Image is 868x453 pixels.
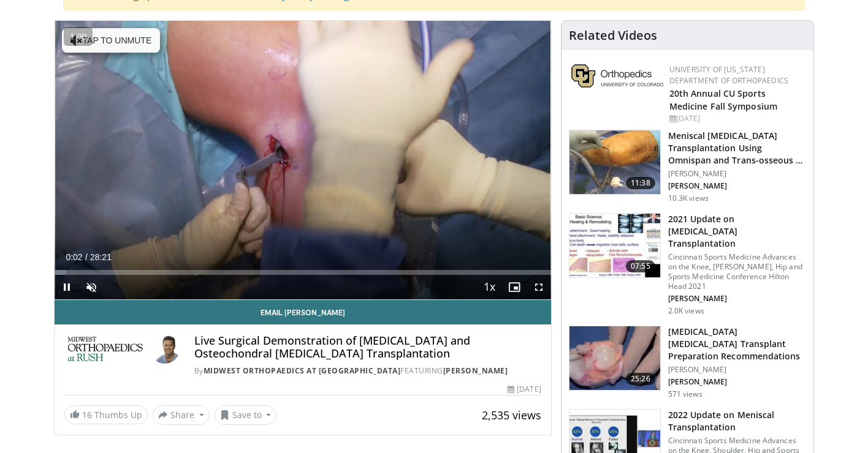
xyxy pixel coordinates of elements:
[668,377,806,387] p: [PERSON_NAME]
[571,64,663,88] img: 355603a8-37da-49b6-856f-e00d7e9307d3.png.150x105_q85_autocrop_double_scale_upscale_version-0.2.png
[66,252,82,262] span: 0:02
[626,373,655,385] span: 25:26
[194,334,541,361] h4: Live Surgical Demonstration of [MEDICAL_DATA] and Osteochondral [MEDICAL_DATA] Transplantation
[668,306,704,316] p: 2.0K views
[626,260,655,272] span: 07:55
[668,409,806,433] h3: 2022 Update on Meniscal Transplantation
[62,28,160,53] button: Tap to unmute
[569,130,806,203] a: 11:38 Meniscal [MEDICAL_DATA] Transplantation Using Omnispan and Trans-osseous … [PERSON_NAME] [P...
[569,28,657,43] h4: Related Videos
[668,326,806,362] h3: [MEDICAL_DATA] [MEDICAL_DATA] Transplant Preparation Recommendations
[443,365,508,376] a: [PERSON_NAME]
[569,130,660,194] img: 307340_0000_1.png.150x105_q85_crop-smart_upscale.jpg
[668,169,806,179] p: [PERSON_NAME]
[204,365,401,376] a: Midwest Orthopaedics at [GEOGRAPHIC_DATA]
[215,405,277,425] button: Save to
[668,294,806,304] p: [PERSON_NAME]
[55,270,551,275] div: Progress Bar
[55,275,79,299] button: Pause
[569,213,806,316] a: 07:55 2021 Update on [MEDICAL_DATA] Transplantation Cincinnati Sports Medicine Advances on the Kn...
[478,275,502,299] button: Playback Rate
[669,113,804,124] div: [DATE]
[153,405,210,425] button: Share
[482,408,541,422] span: 2,535 views
[150,334,180,364] img: Avatar
[669,64,788,86] a: University of [US_STATE] Department of Orthopaedics
[85,252,88,262] span: /
[55,21,551,300] video-js: Video Player
[527,275,551,299] button: Fullscreen
[668,252,806,291] p: Cincinnati Sports Medicine Advances on the Knee, [PERSON_NAME], Hip and Sports Medicine Conferenc...
[668,365,806,375] p: [PERSON_NAME]
[569,326,660,390] img: 7e85365e-2219-4062-adde-6f347e164a2d.150x105_q85_crop-smart_upscale.jpg
[82,409,92,421] span: 16
[55,300,551,324] a: Email [PERSON_NAME]
[669,88,777,112] a: 20th Annual CU Sports Medicine Fall Symposium
[668,213,806,250] h3: 2021 Update on [MEDICAL_DATA] Transplantation
[90,252,112,262] span: 28:21
[194,365,541,376] div: By FEATURING
[502,275,527,299] button: Enable picture-in-picture mode
[569,214,660,277] img: 93f1610e-415f-4f57-8262-e5f7de89e998.150x105_q85_crop-smart_upscale.jpg
[79,275,104,299] button: Unmute
[668,181,806,191] p: [PERSON_NAME]
[508,384,541,395] div: [DATE]
[668,389,702,399] p: 571 views
[668,130,806,167] h3: Meniscal [MEDICAL_DATA] Transplantation Using Omnispan and Trans-osseous …
[569,326,806,399] a: 25:26 [MEDICAL_DATA] [MEDICAL_DATA] Transplant Preparation Recommendations [PERSON_NAME] [PERSON_...
[64,334,145,364] img: Midwest Orthopaedics at Rush
[626,177,655,189] span: 11:38
[64,405,148,424] a: 16 Thumbs Up
[668,193,709,203] p: 10.3K views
